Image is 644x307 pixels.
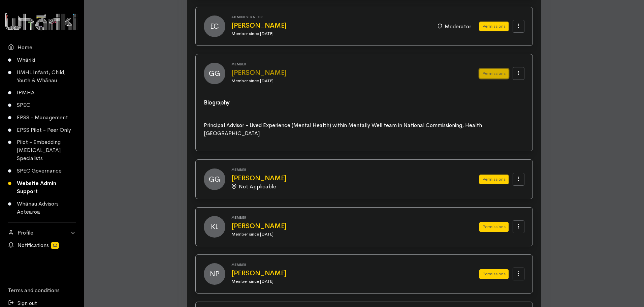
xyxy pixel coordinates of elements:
small: Member since [DATE] [231,278,273,284]
iframe: LinkedIn Embedded Content [29,268,56,276]
button: Permissions [479,22,509,31]
button: Permissions [479,69,509,79]
div: Not Applicable [231,182,459,191]
div: Moderator [437,22,471,31]
button: Permissions [479,175,509,184]
small: Member since [DATE] [231,231,273,237]
span: EC [204,16,225,37]
a: [PERSON_NAME] [231,69,463,76]
button: Permissions [479,222,509,232]
a: [PERSON_NAME] [231,222,463,230]
small: Member since [DATE] [231,31,273,36]
a: [PERSON_NAME] [231,22,429,29]
p: Principal Advisor - Lived Experience (Mental Health) within Mentally Well team in National Commis... [204,121,524,137]
button: Permissions [479,269,509,279]
span: NP [204,263,225,285]
h3: Biography [204,100,524,106]
h6: Member [231,263,463,267]
a: [PERSON_NAME] [231,175,463,182]
span: GG [204,168,225,190]
h6: Member [231,216,463,219]
span: GG [204,63,225,84]
h6: Administrator [231,15,429,19]
span: KL [204,216,225,238]
h6: Member [231,62,463,66]
small: Member since [DATE] [231,78,273,84]
a: [PERSON_NAME] [231,270,463,277]
h6: Member [231,168,463,172]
